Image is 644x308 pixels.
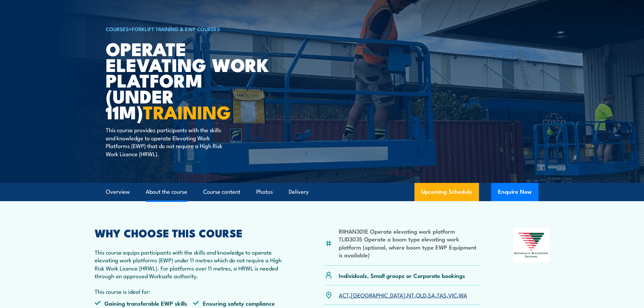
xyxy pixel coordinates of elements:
[339,271,465,279] p: Individuals, Small groups or Corporate bookings
[289,183,309,201] a: Delivery
[95,248,292,280] p: This course equips participants with the skills and knowledge to operate elevating work platforms...
[448,291,457,299] a: VIC
[414,183,479,201] a: Upcoming Schedule
[339,291,349,299] a: ACT
[416,291,426,299] a: QLD
[95,287,292,295] p: This course is ideal for:
[339,235,480,259] li: TLID3035 Operate a boom type elevating work platform (optional, where boom type EWP Equipment is ...
[146,183,187,201] a: About the course
[106,126,229,158] p: This course provides participants with the skills and knowledge to operate Elevating Work Platfor...
[95,299,193,307] li: Gaining transferable EWP skills
[513,228,550,262] img: Nationally Recognised Training logo.
[256,183,273,201] a: Photos
[351,291,405,299] a: [GEOGRAPHIC_DATA]
[428,291,435,299] a: SA
[95,228,292,237] h2: WHY CHOOSE THIS COURSE
[132,25,220,32] a: Forklift Training & EWP Courses
[106,183,130,201] a: Overview
[143,97,231,125] strong: TRAINING
[339,291,467,299] p: , , , , , , ,
[193,299,292,307] li: Ensuring safety compliance
[106,25,129,32] a: COURSES
[203,183,240,201] a: Course content
[459,291,467,299] a: WA
[407,291,414,299] a: NT
[106,41,273,120] h1: Operate Elevating Work Platform (under 11m)
[491,183,539,201] button: Enquire Now
[106,25,273,33] h6: >
[437,291,447,299] a: TAS
[339,227,480,235] li: RIIHAN301E Operate elevating work platform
